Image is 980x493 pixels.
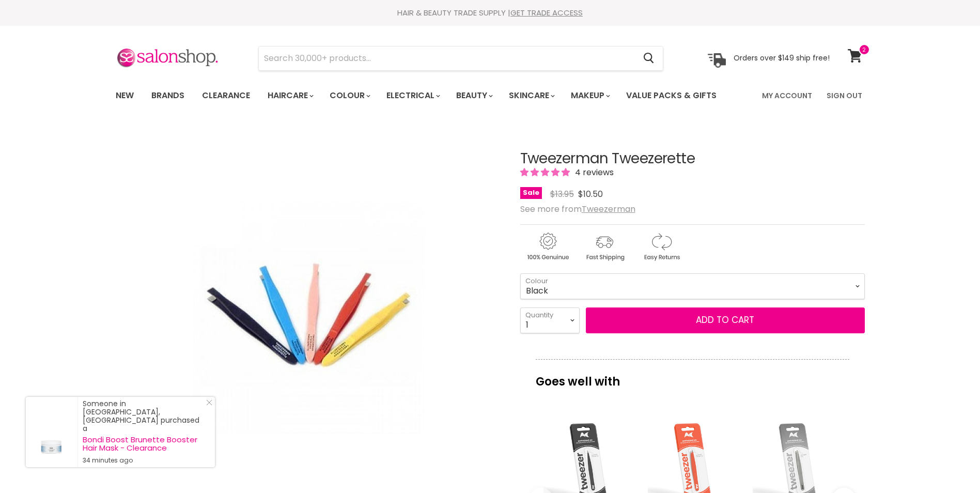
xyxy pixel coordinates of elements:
[108,85,142,106] a: New
[83,399,205,465] div: Someone in [GEOGRAPHIC_DATA], [GEOGRAPHIC_DATA] purchased a
[928,444,970,483] iframe: Gorgias live chat messenger
[192,143,425,492] img: Tweezerman Tweezerette
[520,203,635,215] span: See more from
[26,397,77,467] a: Visit product page
[103,81,878,111] nav: Main
[448,85,499,106] a: Beauty
[820,85,868,106] a: Sign Out
[572,166,614,178] span: 4 reviews
[550,188,574,200] span: $13.95
[83,456,205,465] small: 34 minutes ago
[103,8,878,18] div: HAIR & BEAUTY TRADE SUPPLY |
[322,85,377,106] a: Colour
[108,81,740,111] ul: Main menu
[635,47,663,70] button: Search
[520,231,575,263] img: genuine.gif
[520,166,572,178] span: 5.00 stars
[510,7,583,18] a: GET TRADE ACCESS
[194,85,258,106] a: Clearance
[258,46,663,71] form: Product
[586,307,865,333] button: Add to cart
[536,359,849,393] p: Goes well with
[520,187,542,199] span: Sale
[144,85,192,106] a: Brands
[259,47,635,70] input: Search
[578,188,603,200] span: $10.50
[756,85,818,106] a: My Account
[520,151,865,167] h1: Tweezerman Tweezerette
[734,53,830,63] p: Orders over $149 ship free!
[577,231,632,263] img: shipping.gif
[83,436,205,452] a: Bondi Boost Brunette Booster Hair Mask - Clearance
[563,85,616,106] a: Makeup
[520,307,580,333] select: Quantity
[260,85,320,106] a: Haircare
[634,231,689,263] img: returns.gif
[202,399,212,410] a: Close Notification
[618,85,724,106] a: Value Packs & Gifts
[501,85,561,106] a: Skincare
[206,399,212,406] svg: Close Icon
[379,85,446,106] a: Electrical
[582,203,635,215] a: Tweezerman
